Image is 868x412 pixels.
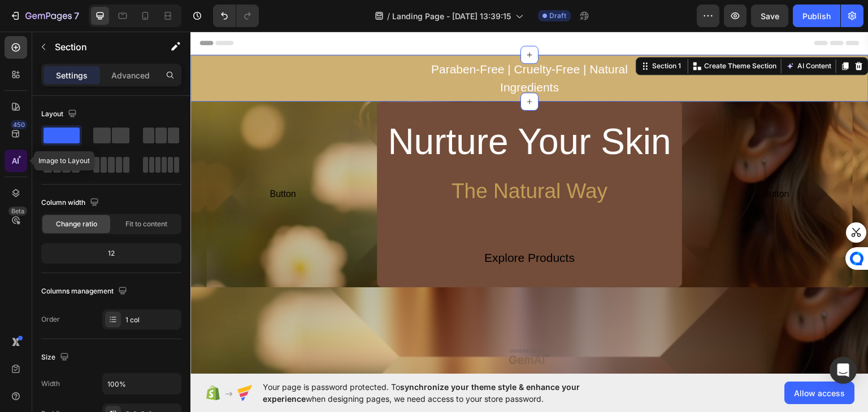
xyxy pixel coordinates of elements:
[125,219,167,229] span: Fit to content
[8,207,27,216] div: Beta
[263,382,580,404] span: synchronize your theme style & enhance your experience
[111,69,150,81] p: Advanced
[549,11,566,21] span: Draft
[793,5,840,27] button: Publish
[103,374,181,394] input: Auto
[830,357,857,384] div: Open Intercom Messenger
[263,381,624,405] span: Your page is password protected. To when designing pages, we need access to your store password.
[41,107,79,122] div: Layout
[41,350,71,365] div: Size
[41,284,129,299] div: Columns management
[190,32,868,374] iframe: Design area
[11,120,27,129] div: 450
[794,387,845,399] span: Allow access
[44,246,179,261] div: 12
[294,217,384,235] div: Explore Products
[510,150,662,176] button: Button
[56,69,88,81] p: Settings
[387,10,390,22] span: /
[751,5,788,27] button: Save
[41,379,60,389] div: Width
[761,11,779,21] span: Save
[280,213,399,240] button: Explore Products
[41,314,60,325] div: Order
[802,10,831,22] div: Publish
[74,9,79,23] p: 7
[125,315,179,325] div: 1 col
[55,40,147,54] p: Section
[392,10,511,22] span: Landing Page - [DATE] 13:39:15
[41,195,101,211] div: Column width
[5,5,84,27] button: 7
[784,382,854,404] button: Allow access
[56,219,97,229] span: Change ratio
[213,5,259,27] div: Undo/Redo
[573,155,599,171] div: Button
[196,82,482,138] h2: Nurture Your Skin
[196,143,482,177] h2: The Natural Way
